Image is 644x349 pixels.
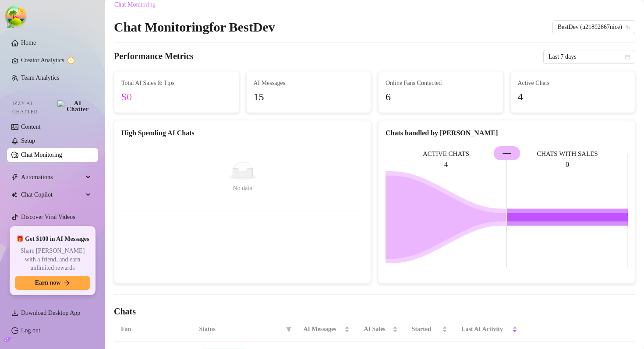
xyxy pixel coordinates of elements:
[625,25,630,30] span: team
[121,91,132,102] span: $0
[121,78,232,88] span: Total AI Sales & Tips
[254,89,364,106] span: 15
[386,78,496,88] span: Online Fans Contacted
[114,1,156,8] span: Chat Monitoring
[114,19,275,35] h2: Chat Monitoring for BestDev
[114,317,192,342] th: Fan
[625,54,630,60] span: calendar
[11,192,17,198] img: Chat Copilot
[15,276,90,290] button: Earn nowarrow-right
[286,327,291,332] span: filter
[518,78,628,88] span: Active Chats
[130,183,355,193] div: No data
[454,317,524,342] th: Last AI Activity
[15,247,90,272] span: Share [PERSON_NAME] with a friend, and earn unlimited rewards
[21,137,35,144] a: Setup
[357,317,404,342] th: AI Sales
[11,310,18,317] span: download
[21,188,83,202] span: Chat Copilot
[21,214,75,220] a: Discover Viral Videos
[21,152,62,158] a: Chat Monitoring
[21,39,36,46] a: Home
[21,327,40,334] a: Log out
[304,324,343,334] span: AI Messages
[121,127,364,138] div: High Spending AI Chats
[12,99,54,116] span: Izzy AI Chatter
[364,324,390,334] span: AI Sales
[254,78,364,88] span: AI Messages
[199,324,283,334] span: Status
[386,127,628,138] div: Chats handled by [PERSON_NAME]
[297,317,357,342] th: AI Messages
[21,310,80,316] span: Download Desktop App
[57,100,91,113] img: AI Chatter
[412,324,440,334] span: Started
[21,74,59,81] a: Team Analytics
[21,123,40,130] a: Content
[284,323,293,336] span: filter
[16,235,89,243] span: 🎁 Get $100 in AI Messages
[461,324,510,334] span: Last AI Activity
[11,174,18,181] span: thunderbolt
[7,7,25,25] button: Open Tanstack query devtools
[548,50,630,63] span: Last 7 days
[405,317,454,342] th: Started
[114,305,635,317] h4: Chats
[35,279,61,286] span: Earn now
[518,89,628,106] span: 4
[386,89,496,106] span: 6
[64,280,70,286] span: arrow-right
[114,50,194,64] h4: Performance Metrics
[558,21,630,34] span: BestDev (u21892667nice)
[21,53,91,67] a: Creator Analytics exclamation-circle
[4,336,11,342] span: build
[21,170,83,184] span: Automations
